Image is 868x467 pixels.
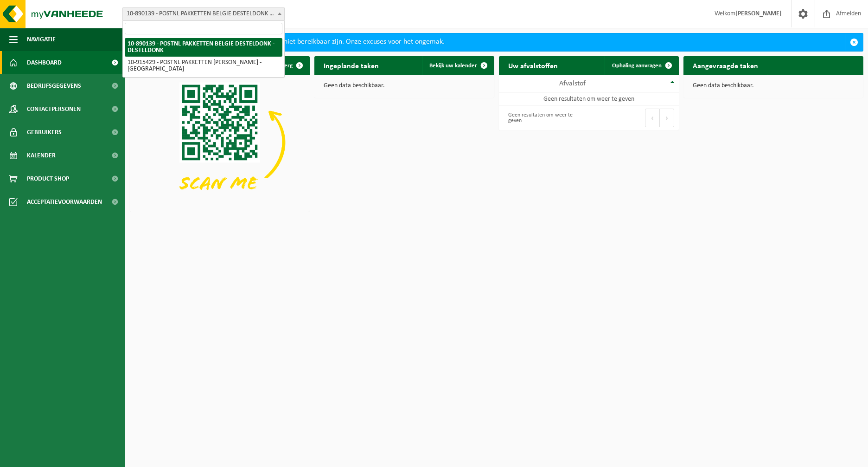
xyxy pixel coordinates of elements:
[612,63,662,69] span: Ophaling aanvragen
[125,57,282,75] li: 10-915429 - POSTNL PAKKETTEN [PERSON_NAME] - [GEOGRAPHIC_DATA]
[27,51,62,74] span: Dashboard
[660,109,674,127] button: Next
[265,56,309,75] button: Verberg
[27,28,56,51] span: Navigatie
[27,144,56,167] span: Kalender
[605,56,678,75] a: Ophaling aanvragen
[499,56,567,74] h2: Uw afvalstoffen
[324,83,485,89] p: Geen data beschikbaar.
[735,10,782,17] strong: [PERSON_NAME]
[27,121,62,144] span: Gebruikers
[504,108,584,128] div: Geen resultaten om weer te geven
[122,7,285,21] span: 10-890139 - POSTNL PAKKETTEN BELGIE DESTELDONK - DESTELDONK
[499,92,679,105] td: Geen resultaten om weer te geven
[130,75,310,210] img: Download de VHEPlus App
[693,83,854,89] p: Geen data beschikbaar.
[559,80,586,87] span: Afvalstof
[422,56,493,75] a: Bekijk uw kalender
[27,97,81,121] span: Contactpersonen
[314,56,388,74] h2: Ingeplande taken
[27,74,81,97] span: Bedrijfsgegevens
[645,109,660,127] button: Previous
[683,56,767,74] h2: Aangevraagde taken
[147,33,845,51] div: Deze avond zal MyVanheede van 18u tot 21u niet bereikbaar zijn. Onze excuses voor het ongemak.
[429,63,477,69] span: Bekijk uw kalender
[27,167,69,190] span: Product Shop
[123,7,284,20] span: 10-890139 - POSTNL PAKKETTEN BELGIE DESTELDONK - DESTELDONK
[125,38,282,57] li: 10-890139 - POSTNL PAKKETTEN BELGIE DESTELDONK - DESTELDONK
[27,190,102,214] span: Acceptatievoorwaarden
